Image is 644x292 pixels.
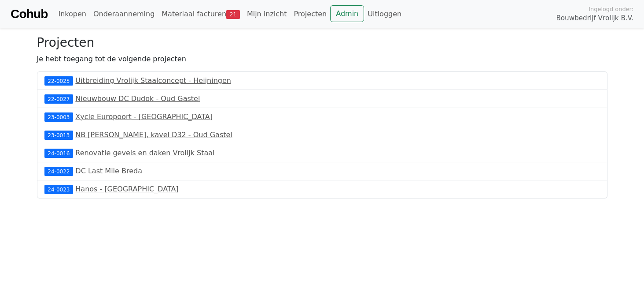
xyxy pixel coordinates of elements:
[55,5,89,23] a: Inkopen
[556,13,633,23] span: Bouwbedrijf Vrolijk B.V.
[330,5,364,22] a: Admin
[226,10,240,19] span: 21
[44,131,74,139] div: 23-0013
[589,5,633,13] span: Ingelogd onder:
[75,185,178,193] a: Hanos - [GEOGRAPHIC_DATA]
[364,5,405,23] a: Uitloggen
[44,76,74,85] div: 22-0025
[75,131,232,139] a: NB [PERSON_NAME], kavel D32 - Oud Gastel
[37,35,607,50] h3: Projecten
[44,185,74,194] div: 24-0023
[75,149,214,157] a: Renovatie gevels en daken Vrolijk Staal
[37,54,607,64] p: Je hebt toegang tot de volgende projecten
[75,76,231,85] a: Uitbreiding Vrolijk Staalconcept - Heijningen
[90,5,158,23] a: Onderaanneming
[11,4,48,25] a: Cohub
[75,112,213,121] a: Xycle Europoort - [GEOGRAPHIC_DATA]
[243,5,291,23] a: Mijn inzicht
[75,94,200,103] a: Nieuwbouw DC Dudok - Oud Gastel
[290,5,330,23] a: Projecten
[158,5,243,23] a: Materiaal facturen21
[44,149,74,157] div: 24-0016
[44,167,74,176] div: 24-0022
[44,112,74,121] div: 23-0003
[75,167,142,175] a: DC Last Mile Breda
[44,94,74,103] div: 22-0027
